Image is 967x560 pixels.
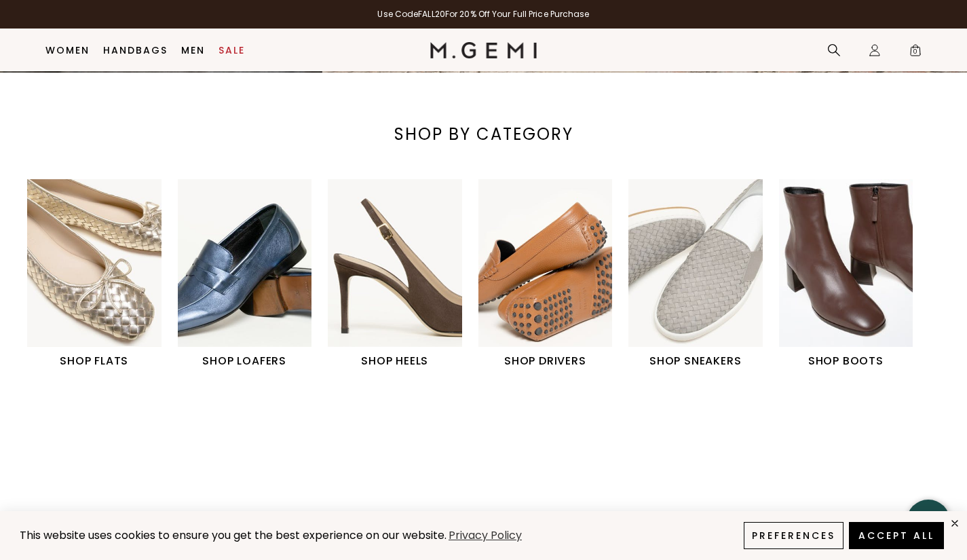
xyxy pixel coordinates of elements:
[178,353,312,369] h1: SHOP LOAFERS
[362,124,604,145] div: SHOP BY CATEGORY
[779,353,913,369] h1: SHOP BOOTS
[779,179,913,369] a: SHOP BOOTS
[181,45,205,56] a: Men
[328,179,478,369] div: 3 / 6
[628,353,763,369] h1: SHOP SNEAKERS
[949,518,960,529] div: close
[178,179,328,369] div: 2 / 6
[744,522,843,549] button: Preferences
[178,179,312,369] a: SHOP LOAFERS
[447,527,524,544] a: Privacy Policy (opens in a new tab)
[45,45,90,56] a: Women
[478,353,613,369] h1: SHOP DRIVERS
[219,45,245,56] a: Sale
[430,42,537,58] img: M.Gemi
[909,46,922,60] span: 0
[27,179,178,369] div: 1 / 6
[478,179,613,369] a: SHOP DRIVERS
[27,353,162,369] h1: SHOP FLATS
[849,522,944,549] button: Accept All
[478,179,629,369] div: 4 / 6
[628,179,763,369] a: SHOP SNEAKERS
[628,179,779,369] div: 5 / 6
[779,179,930,369] div: 6 / 6
[20,527,447,543] span: This website uses cookies to ensure you get the best experience on our website.
[418,8,445,20] strong: FALL20
[27,179,162,369] a: SHOP FLATS
[328,353,462,369] h1: SHOP HEELS
[328,179,462,369] a: SHOP HEELS
[103,45,168,56] a: Handbags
